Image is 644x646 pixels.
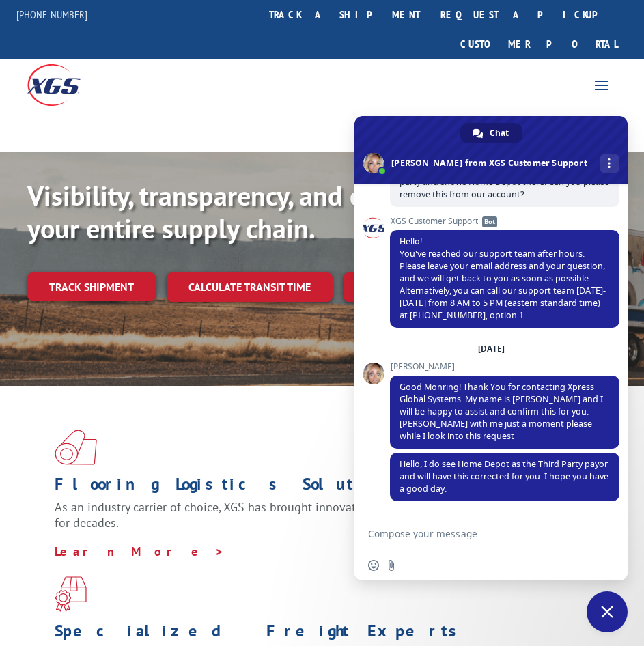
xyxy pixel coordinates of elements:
span: [PERSON_NAME] [390,362,619,371]
span: Send a file [386,560,397,571]
span: Insert an emoji [368,560,379,571]
span: Hello, I do see Home Depot as the Third Party payor and will have this corrected for you. I hope ... [400,458,608,494]
img: xgs-icon-total-supply-chain-intelligence-red [55,430,97,465]
a: Customer Portal [450,29,628,59]
b: Visibility, transparency, and control for your entire supply chain. [27,178,471,246]
span: As an industry carrier of choice, XGS has brought innovation and dedication to flooring logistics... [55,499,563,531]
a: Calculate transit time [167,272,333,302]
a: [PHONE_NUMBER] [16,8,87,21]
div: [DATE] [478,345,505,353]
span: XGS Customer Support [390,216,619,226]
span: Chat [490,123,509,143]
img: xgs-icon-focused-on-flooring-red [55,576,87,612]
textarea: Compose your message... [368,516,587,550]
a: Close chat [587,591,628,632]
span: Good Monring! Thank You for contacting Xpress Global Systems. My name is [PERSON_NAME] and I will... [400,381,603,442]
a: Track shipment [27,272,156,301]
a: Learn More > [55,544,225,559]
h1: Flooring Logistics Solutions [55,476,579,499]
span: Bot [482,216,497,227]
a: XGS ASSISTANT [344,272,460,302]
span: Hello! You've reached our support team after hours. Please leave your email address and your ques... [400,236,606,321]
a: Chat [460,123,522,143]
h1: Specialized Freight Experts [55,623,579,646]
